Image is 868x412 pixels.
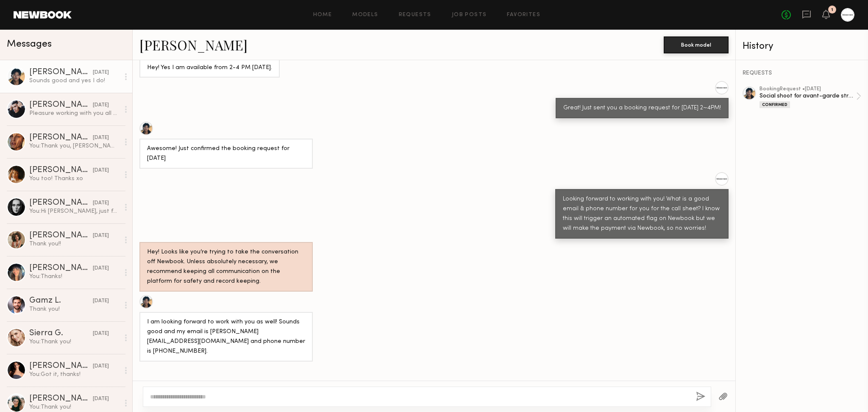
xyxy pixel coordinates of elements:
div: I am looking forward to work with you as well! Sounds good and my email is [PERSON_NAME][EMAIL_AD... [147,317,305,356]
a: Models [352,12,378,18]
div: Thank you!! [29,240,120,248]
div: You: Thank you! [29,403,120,411]
a: Requests [399,12,431,18]
button: Book model [664,36,729,53]
a: bookingRequest •[DATE]Social shoot for avant-garde streetwear brandConfirmed [759,86,861,108]
div: booking Request • [DATE] [759,86,856,92]
div: Confirmed [759,101,790,108]
div: [PERSON_NAME] [29,395,93,403]
div: [PERSON_NAME] [29,199,93,207]
div: [DATE] [93,134,109,142]
div: You too! Thanks xo [29,175,120,183]
div: [DATE] [93,362,109,370]
div: [PERSON_NAME] [29,231,93,240]
div: [DATE] [93,199,109,207]
div: [DATE] [93,297,109,305]
div: REQUESTS [743,70,861,76]
a: Favorites [507,12,540,18]
div: History [743,42,861,51]
div: [PERSON_NAME] [29,68,93,77]
div: You: Thank you! [29,338,120,346]
div: Hey! Looks like you’re trying to take the conversation off Newbook. Unless absolutely necessary, ... [147,248,305,287]
a: [PERSON_NAME] [139,36,248,54]
div: [DATE] [93,232,109,240]
div: [PERSON_NAME] [29,134,93,142]
span: Messages [7,39,52,49]
div: Gamz L. [29,297,93,305]
div: Looking forward to working with you! What is a good email & phone number for you for the call she... [563,195,721,234]
div: [DATE] [93,330,109,338]
div: You: Thank you, [PERSON_NAME]! [29,142,120,150]
div: Pleasure working with you all had a blast! [29,109,120,117]
a: Home [313,12,332,18]
div: Great! Just sent you a booking request for [DATE] 2~4PM! [563,103,721,113]
div: Sierra G. [29,329,93,338]
div: [DATE] [93,395,109,403]
div: [PERSON_NAME] [29,166,93,175]
div: [DATE] [93,101,109,109]
div: 1 [831,8,833,12]
div: [DATE] [93,167,109,175]
div: [PERSON_NAME] [29,264,93,273]
div: You: Hi [PERSON_NAME], just following up. Does this work for you? [29,207,120,215]
div: Awesome! Just confirmed the booking request for [DATE] [147,144,305,164]
div: Thank you! [29,305,120,313]
div: [DATE] [93,264,109,273]
div: You: Got it, thanks! [29,370,120,379]
a: Book model [664,41,729,48]
div: Hey! Yes I am available from 2-4 PM [DATE]. [147,63,272,73]
a: Job Posts [452,12,487,18]
div: Social shoot for avant-garde streetwear brand [759,92,856,100]
div: [PERSON_NAME] [29,101,93,109]
div: [DATE] [93,69,109,77]
div: [PERSON_NAME] [29,362,93,370]
div: Sounds good and yes I do! [29,77,120,85]
div: You: Thanks! [29,273,120,281]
